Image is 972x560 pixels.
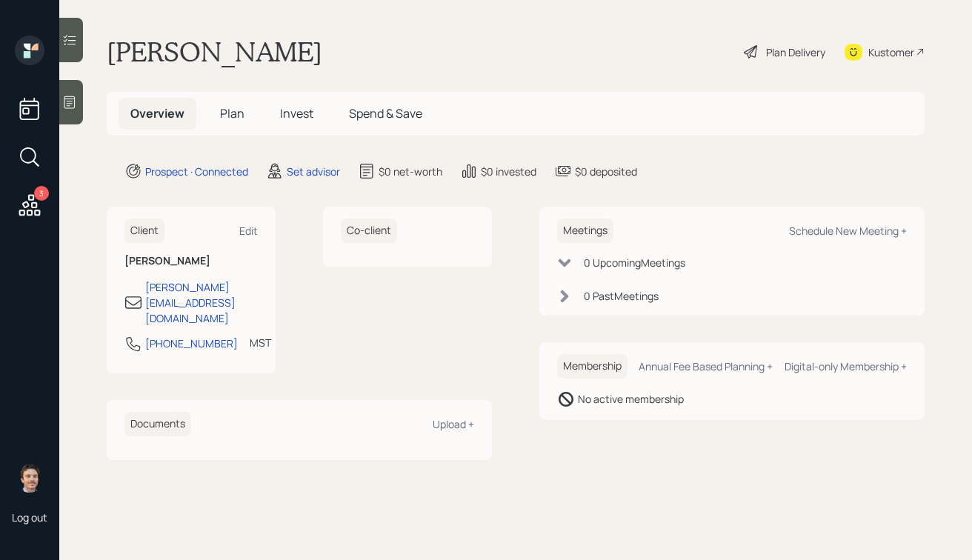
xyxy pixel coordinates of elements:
[789,224,907,238] div: Schedule New Meeting +
[584,255,685,270] div: 0 Upcoming Meeting s
[239,224,258,238] div: Edit
[34,186,49,201] div: 3
[145,279,258,326] div: [PERSON_NAME][EMAIL_ADDRESS][DOMAIN_NAME]
[785,359,907,373] div: Digital-only Membership +
[868,44,914,60] div: Kustomer
[578,391,684,407] div: No active membership
[584,288,659,304] div: 0 Past Meeting s
[557,354,628,379] h6: Membership
[639,359,773,373] div: Annual Fee Based Planning +
[280,105,313,121] span: Invest
[379,164,442,179] div: $0 net-worth
[145,164,248,179] div: Prospect · Connected
[124,219,164,243] h6: Client
[287,164,340,179] div: Set advisor
[124,412,191,436] h6: Documents
[766,44,825,60] div: Plan Delivery
[12,510,47,524] div: Log out
[250,335,271,350] div: MST
[557,219,613,243] h6: Meetings
[124,255,258,267] h6: [PERSON_NAME]
[433,417,474,431] div: Upload +
[220,105,244,121] span: Plan
[341,219,397,243] h6: Co-client
[15,463,44,493] img: robby-grisanti-headshot.png
[145,336,238,351] div: [PHONE_NUMBER]
[107,36,322,68] h1: [PERSON_NAME]
[481,164,536,179] div: $0 invested
[349,105,422,121] span: Spend & Save
[575,164,637,179] div: $0 deposited
[130,105,184,121] span: Overview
